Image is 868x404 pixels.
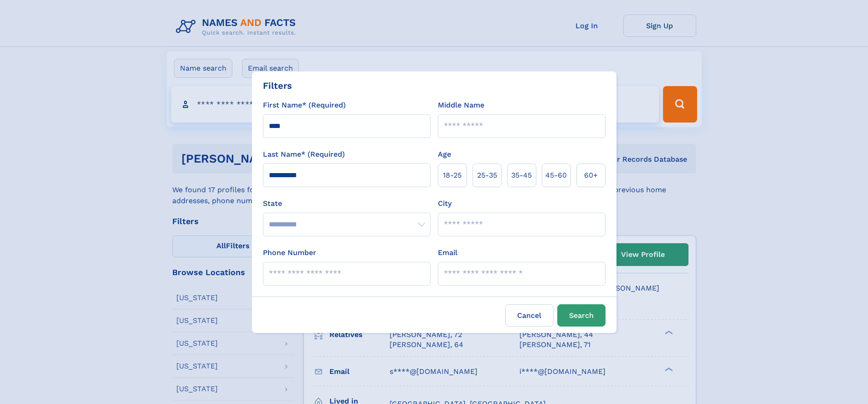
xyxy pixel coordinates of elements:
label: Cancel [505,304,554,327]
label: Age [438,149,451,160]
div: Filters [263,79,292,92]
span: 45‑60 [545,170,567,181]
label: Email [438,247,457,258]
label: City [438,198,452,209]
label: First Name* (Required) [263,100,346,111]
span: 35‑45 [511,170,532,181]
label: State [263,198,431,209]
button: Search [557,304,606,327]
label: Phone Number [263,247,316,258]
span: 18‑25 [443,170,462,181]
span: 60+ [584,170,598,181]
label: Middle Name [438,100,484,111]
span: 25‑35 [477,170,497,181]
label: Last Name* (Required) [263,149,345,160]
